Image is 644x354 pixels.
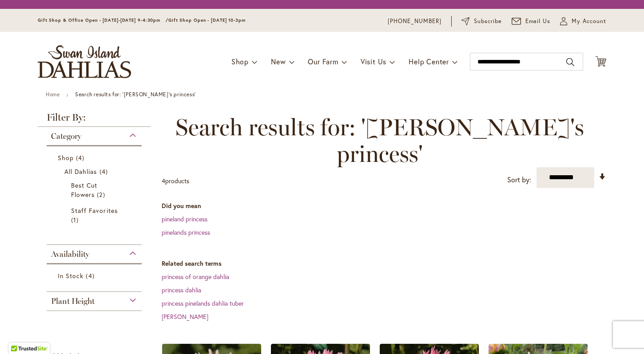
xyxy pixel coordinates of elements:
[38,17,168,23] span: Gift Shop & Office Open - [DATE]-[DATE] 9-4:30pm /
[409,57,449,66] span: Help Center
[64,167,97,176] span: All Dahlias
[58,153,133,162] a: Shop
[162,286,201,294] a: princess dahlia
[572,17,606,26] span: My Account
[38,113,151,127] strong: Filter By:
[46,91,60,98] a: Home
[162,177,165,185] span: 4
[71,181,97,199] span: Best Cut Flowers
[162,215,207,223] a: pineland princess
[231,57,249,66] span: Shop
[71,215,81,224] span: 1
[75,91,196,98] strong: Search results for: '[PERSON_NAME]'s princess'
[58,271,133,280] a: In Stock 4
[38,45,131,78] a: store logo
[162,312,208,321] a: [PERSON_NAME]
[51,249,89,259] span: Availability
[512,17,551,26] a: Email Us
[71,181,119,199] a: Best Cut Flowers
[162,272,229,281] a: princess of orange dahlia
[76,153,87,162] span: 4
[64,167,126,176] a: All Dahlias
[58,153,74,162] span: Shop
[162,114,597,167] span: Search results for: '[PERSON_NAME]'s princess'
[162,174,189,188] p: products
[507,172,531,188] label: Sort by:
[86,271,96,280] span: 4
[560,17,606,26] button: My Account
[566,55,574,69] button: Search
[71,206,118,215] span: Staff Favorites
[308,57,338,66] span: Our Farm
[525,17,551,26] span: Email Us
[71,206,119,224] a: Staff Favorites
[271,57,286,66] span: New
[162,299,244,307] a: princess pinelands dahlia tuber
[388,17,441,26] a: [PHONE_NUMBER]
[58,271,83,280] span: In Stock
[51,296,95,306] span: Plant Height
[474,17,502,26] span: Subscribe
[168,17,246,23] span: Gift Shop Open - [DATE] 10-3pm
[162,201,606,210] dt: Did you mean
[461,17,502,26] a: Subscribe
[361,57,386,66] span: Visit Us
[162,259,606,268] dt: Related search terms
[51,131,81,141] span: Category
[99,167,110,176] span: 4
[97,190,107,199] span: 2
[162,228,210,236] a: pinelands princess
